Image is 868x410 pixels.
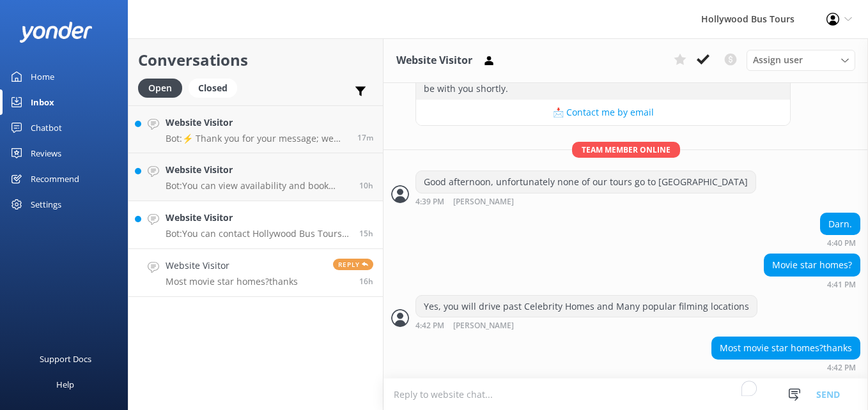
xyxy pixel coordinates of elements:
div: Good afternoon, unfortunately none of our tours go to [GEOGRAPHIC_DATA] [416,171,756,193]
a: Website VisitorBot:You can view availability and book your bus tour online at [URL][DOMAIN_NAME].10h [128,153,383,201]
div: Assign User [747,50,855,70]
textarea: To enrich screen reader interactions, please activate Accessibility in Grammarly extension settings [384,379,868,410]
a: Closed [189,80,244,95]
span: Sep 29 2025 05:43pm (UTC -07:00) America/Tijuana [359,228,373,239]
strong: 4:42 PM [415,322,444,330]
div: Reviews [31,140,61,166]
div: Recommend [31,166,79,192]
div: Home [31,64,54,89]
strong: 4:42 PM [827,364,856,372]
a: Website VisitorBot:⚡ Thank you for your message; we are connecting you to a team member who will ... [128,105,383,153]
p: Most movie star homes?thanks [166,276,298,287]
h3: Website Visitor [396,52,472,69]
div: Darn. [821,213,860,235]
div: Settings [31,192,61,217]
div: Sep 29 2025 04:41pm (UTC -07:00) America/Tijuana [764,280,860,289]
strong: 4:41 PM [827,281,856,289]
span: [PERSON_NAME] [453,198,514,206]
span: Sep 30 2025 08:34am (UTC -07:00) America/Tijuana [357,132,373,143]
button: 📩 Contact me by email [416,100,790,125]
strong: 4:40 PM [827,239,856,247]
div: Yes, you will drive past Celebrity Homes and Many popular filming locations [416,296,757,317]
strong: 4:39 PM [415,198,444,206]
h2: Conversations [138,48,373,72]
div: Support Docs [40,346,91,372]
div: ⚡ Thank you for your message; we are connecting you to a team member who will be with you shortly. [416,66,790,100]
h4: Website Visitor [166,211,350,225]
span: Team member online [572,142,680,158]
div: Movie star homes? [764,254,860,276]
div: Sep 29 2025 04:42pm (UTC -07:00) America/Tijuana [415,321,757,330]
div: Sep 29 2025 04:39pm (UTC -07:00) America/Tijuana [415,197,756,206]
span: Sep 29 2025 10:20pm (UTC -07:00) America/Tijuana [359,180,373,191]
a: Website VisitorMost movie star homes?thanksReply16h [128,249,383,297]
p: Bot: ⚡ Thank you for your message; we are connecting you to a team member who will be with you sh... [166,133,348,144]
div: Chatbot [31,115,62,140]
span: Reply [333,259,373,270]
div: Open [138,79,182,98]
p: Bot: You can view availability and book your bus tour online at [URL][DOMAIN_NAME]. [166,180,350,192]
div: Sep 29 2025 04:40pm (UTC -07:00) America/Tijuana [820,238,860,247]
span: Sep 29 2025 04:42pm (UTC -07:00) America/Tijuana [359,276,373,287]
div: Inbox [31,89,54,115]
div: Sep 29 2025 04:42pm (UTC -07:00) America/Tijuana [711,363,860,372]
div: Help [56,372,74,397]
h4: Website Visitor [166,163,350,177]
a: Website VisitorBot:You can contact Hollywood Bus Tours by phone at [PHONE_NUMBER] or by email at ... [128,201,383,249]
h4: Website Visitor [166,259,298,273]
div: Closed [189,79,237,98]
a: Open [138,80,189,95]
div: Most movie star homes?thanks [712,337,860,359]
span: Assign user [753,53,803,67]
p: Bot: You can contact Hollywood Bus Tours by phone at [PHONE_NUMBER] or by email at [EMAIL_ADDRESS... [166,228,350,239]
img: yonder-white-logo.png [19,22,93,43]
h4: Website Visitor [166,116,348,130]
span: [PERSON_NAME] [453,322,514,330]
